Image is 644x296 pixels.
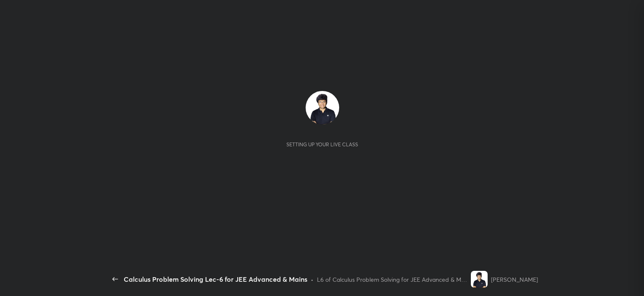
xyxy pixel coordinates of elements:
img: a2b695144dc440959598ec8105168280.jpg [306,91,339,125]
div: • [311,275,314,284]
div: Calculus Problem Solving Lec-6 for JEE Advanced & Mains [124,274,307,284]
div: Setting up your live class [286,141,358,148]
div: [PERSON_NAME] [491,275,538,284]
div: L6 of Calculus Problem Solving for JEE Advanced & Mains [317,275,467,284]
img: a2b695144dc440959598ec8105168280.jpg [471,271,488,288]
